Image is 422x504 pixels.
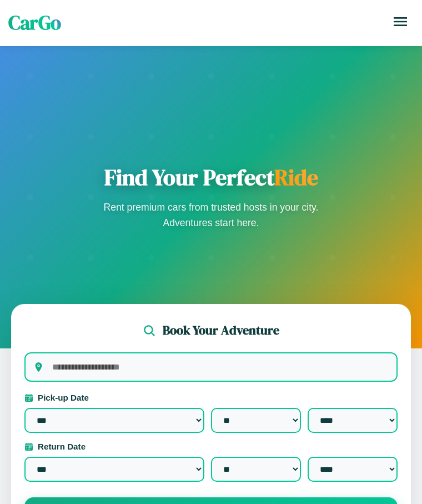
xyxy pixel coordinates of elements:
label: Pick-up Date [24,393,398,402]
h2: Book Your Adventure [163,322,279,339]
span: Ride [274,162,318,192]
h1: Find Your Perfect [100,164,322,191]
p: Rent premium cars from trusted hosts in your city. Adventures start here. [100,199,322,231]
label: Return Date [24,442,398,451]
span: CarGo [8,9,61,36]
